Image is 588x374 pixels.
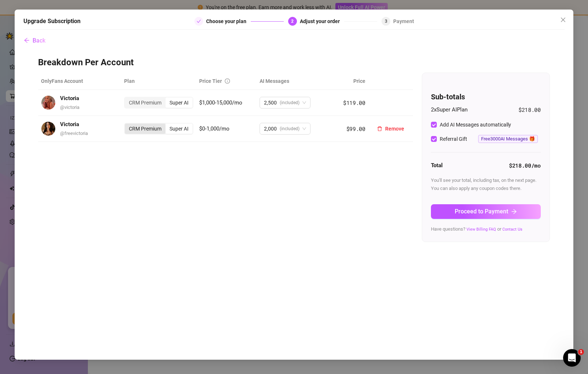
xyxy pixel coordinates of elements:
th: Price [334,73,368,90]
a: Contact Us [502,227,522,232]
div: Super AI [165,98,193,108]
span: 2,000 [264,123,277,134]
div: CRM Premium [125,98,165,108]
span: Proceed to Payment [455,208,508,215]
span: arrow-left [24,37,30,43]
span: $1,000-15,000/mo [199,99,242,106]
span: close [560,17,566,23]
span: (included) [280,97,299,108]
span: info-circle [225,78,230,84]
span: $119.00 [343,99,365,106]
div: Super AI [165,124,193,134]
h5: Upgrade Subscription [23,17,81,26]
th: AI Messages [257,73,334,90]
div: Payment [393,17,414,26]
span: (included) [280,123,299,134]
span: Referral Gift [437,135,470,143]
strong: $218.00 /mo [509,162,541,169]
img: avatar.jpg [41,96,55,110]
span: Price Tier [199,78,222,84]
span: $99.00 [346,125,365,132]
span: 2 x Super AI Plan [431,106,468,114]
div: CRM Premium [125,124,165,134]
span: arrow-right [511,209,517,214]
img: avatar.jpg [41,122,55,136]
button: Close [557,14,569,26]
div: Choose your plan [206,17,251,26]
div: segmented control [124,97,193,109]
div: Adjust your order [300,17,344,26]
span: @ freevictoria [60,131,88,136]
span: Remove [385,126,404,132]
span: 2,500 [264,97,277,108]
button: Remove [371,123,410,135]
h3: Breakdown Per Account [38,57,550,69]
span: Close [557,17,569,23]
strong: Victoria [60,121,79,128]
span: @ victoria [60,104,79,110]
button: Back [23,33,46,48]
span: $0-1,000/mo [199,125,230,132]
th: OnlyFans Account [38,73,121,90]
button: Proceed to Paymentarrow-right [431,204,541,219]
span: check [197,19,201,23]
span: You'll see your total, including tax, on the next page. You can also apply any coupon codes there. [431,177,536,191]
strong: Total [431,162,443,169]
span: delete [377,126,382,131]
div: segmented control [124,123,193,135]
th: Plan [121,73,196,90]
span: Back [33,37,45,44]
iframe: Intercom live chat [563,349,581,367]
span: 2 [291,19,294,24]
a: View Billing FAQ [466,227,496,232]
span: Have questions? or [431,226,522,232]
div: Add AI Messages automatically [440,121,511,129]
h4: Sub-totals [431,92,541,102]
span: 1 [578,349,584,355]
span: Free 3000 AI Messages 🎁 [478,135,538,143]
span: 3 [385,19,387,24]
strong: Victoria [60,95,79,102]
span: $218.00 [518,106,541,114]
